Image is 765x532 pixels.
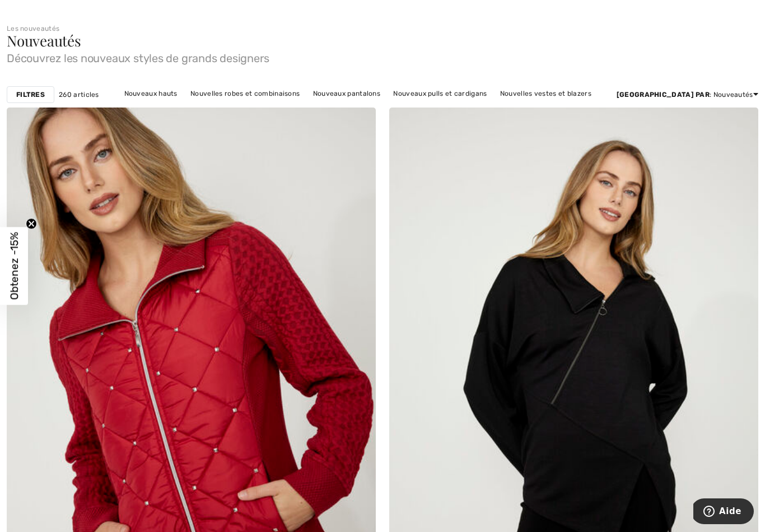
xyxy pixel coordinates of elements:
[7,48,758,64] span: Découvrez les nouveaux styles de grands designers
[330,101,450,115] a: Nouveaux vêtements d'extérieur
[617,91,710,99] strong: [GEOGRAPHIC_DATA] par
[693,498,754,526] iframe: Ouvre un widget dans lequel vous pouvez trouver plus d’informations
[307,86,386,101] a: Nouveaux pantalons
[16,90,45,100] strong: Filtres
[119,86,183,101] a: Nouveaux hauts
[185,86,305,101] a: Nouvelles robes et combinaisons
[7,25,59,32] a: Les nouveautés
[59,90,99,100] span: 260 articles
[265,101,328,115] a: Nouvelles jupes
[617,90,758,100] div: : Nouveautés
[495,86,597,101] a: Nouvelles vestes et blazers
[26,218,37,230] button: Close teaser
[7,31,81,50] span: Nouveautés
[388,86,492,101] a: Nouveaux pulls et cardigans
[8,232,21,300] span: Obtenez -15%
